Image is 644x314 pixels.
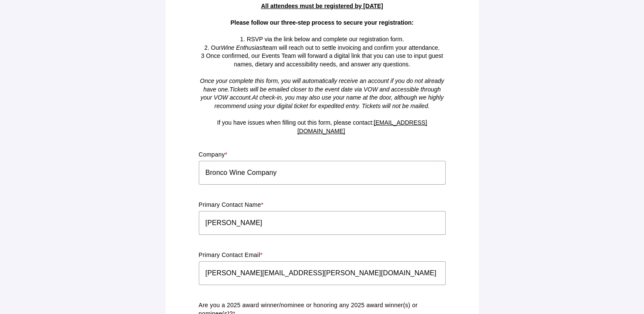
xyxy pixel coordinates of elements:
[240,36,404,43] span: 1. RSVP via the link below and complete our registration form.
[204,44,440,51] span: 2. Our team will reach out to settle invoicing and confirm your attendance.
[201,52,443,68] span: 3 Once confirmed, our Events Team will forward a digital link that you can use to input guest nam...
[298,119,427,134] a: [EMAIL_ADDRESS][DOMAIN_NAME]
[200,86,444,109] em: At check-in, you may also use your name at the door, although we highly recommend using your digi...
[199,201,446,209] p: Primary Contact Name
[200,86,441,101] span: Tickets will be emailed closer to the event date via VOW and accessible through your VOW account.
[372,119,374,126] span: :
[199,151,446,159] p: Company
[261,3,383,9] strong: All attendees must be registered by [DATE]
[200,77,444,93] span: Once your complete this form, you will automatically receive an account if you do not already hav...
[221,44,264,51] em: Wine Enthusiast
[217,119,427,134] span: If you have issues when filling out this form, please contact
[199,251,446,260] p: Primary Contact Email
[230,19,413,26] strong: Please follow our three-step process to secure your registration:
